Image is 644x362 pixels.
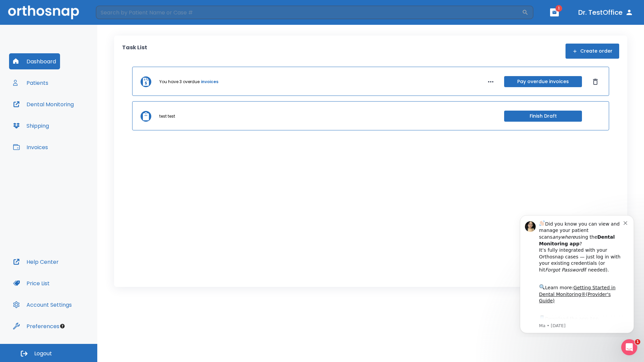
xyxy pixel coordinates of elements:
[590,76,601,87] button: Dismiss
[114,10,119,16] button: Dismiss notification
[8,5,79,19] img: Orthosnap
[29,107,89,119] a: App Store
[9,96,78,112] button: Dental Monitoring
[9,254,63,270] button: Help Center
[159,113,175,119] p: test test
[9,118,53,134] button: Shipping
[34,350,52,357] span: Logout
[159,79,200,85] p: You have 3 overdue
[566,44,619,59] button: Create order
[201,79,218,85] a: invoices
[59,323,65,329] div: Tooltip anchor
[96,6,522,19] input: Search by Patient Name or Case #
[122,44,147,59] p: Task List
[9,75,52,91] button: Patients
[29,114,114,120] p: Message from Ma, sent 8w ago
[9,53,60,69] button: Dashboard
[510,209,644,337] iframe: Intercom notifications message
[555,5,562,12] span: 1
[504,111,582,122] button: Finish Draft
[9,318,63,334] button: Preferences
[9,139,52,155] button: Invoices
[29,105,114,139] div: Download the app: | ​ Let us know if you need help getting started!
[621,339,637,355] iframe: Intercom live chat
[635,339,640,345] span: 1
[9,275,54,291] button: Price List
[9,297,76,313] button: Account Settings
[576,6,636,18] button: Dr. TestOffice
[504,76,582,87] button: Pay overdue invoices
